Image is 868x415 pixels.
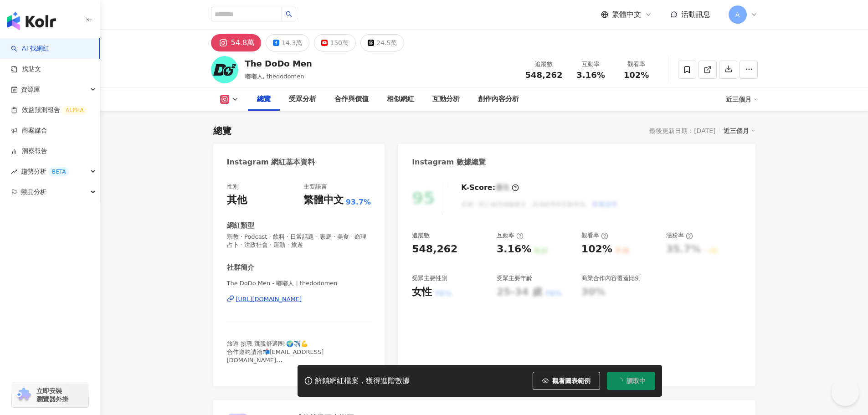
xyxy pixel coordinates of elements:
span: 立即安裝 瀏覽器外掛 [36,387,68,403]
button: 150萬 [314,34,356,51]
a: 效益預測報告ALPHA [11,106,87,115]
span: 資源庫 [21,79,40,100]
div: 3.16% [497,242,531,256]
a: searchAI 找網紅 [11,44,49,53]
div: 商業合作內容覆蓋比例 [581,274,641,282]
a: 商案媒合 [11,126,47,135]
div: 追蹤數 [412,231,430,240]
div: 總覽 [257,94,271,105]
button: 14.3萬 [266,34,309,51]
div: 觀看率 [581,231,608,240]
img: logo [7,12,56,30]
div: 互動率 [497,231,524,240]
a: 洞察報告 [11,147,47,156]
div: 總覽 [213,124,231,137]
div: 150萬 [330,36,349,49]
button: 觀看圖表範例 [533,372,600,390]
div: 548,262 [412,242,457,256]
div: 102% [581,242,612,256]
button: 讀取中 [607,372,655,390]
span: The DoDo Men - 嘟嘟人 | thedodomen [227,279,371,287]
a: [URL][DOMAIN_NAME] [227,295,371,303]
span: 旅遊 挑戰 跳脫舒適圈!🌍✈️💪 合作邀約請洽📬[EMAIL_ADDRESS][DOMAIN_NAME] 點擊下方連結可以看到 1. Be You [PERSON_NAME]持續熱賣中👇 2. ... [227,340,342,389]
button: 24.5萬 [360,34,404,51]
div: 14.3萬 [282,36,302,49]
div: 社群簡介 [227,263,254,272]
div: 受眾主要性別 [412,274,447,282]
div: 互動率 [574,60,608,69]
div: 近三個月 [726,92,758,107]
span: rise [11,169,17,175]
div: 受眾主要年齡 [497,274,532,282]
div: 追蹤數 [525,60,563,69]
div: 網紅類型 [227,221,254,231]
div: K-Score : [461,183,519,193]
span: search [286,11,292,17]
div: Instagram 網紅基本資料 [227,157,315,167]
div: 漲粉率 [666,231,693,240]
div: 24.5萬 [376,36,397,49]
span: 繁體中文 [612,10,641,20]
div: 54.8萬 [231,36,255,49]
span: A [735,10,740,20]
button: 54.8萬 [211,34,262,51]
span: 趨勢分析 [21,161,69,182]
a: 找貼文 [11,65,41,74]
div: 最後更新日期：[DATE] [649,127,715,134]
span: 548,262 [525,70,563,80]
div: 互動分析 [432,94,460,105]
div: 創作內容分析 [478,94,519,105]
div: 女性 [412,285,432,299]
div: Instagram 數據總覽 [412,157,486,167]
div: 其他 [227,193,247,207]
div: [URL][DOMAIN_NAME] [236,295,302,303]
img: KOL Avatar [211,56,238,83]
div: 近三個月 [724,125,755,137]
span: 3.16% [576,71,605,80]
span: 競品分析 [21,182,46,202]
a: chrome extension立即安裝 瀏覽器外掛 [12,383,88,407]
span: 觀看圖表範例 [552,377,591,384]
div: 相似網紅 [387,94,414,105]
div: 解鎖網紅檔案，獲得進階數據 [315,376,410,386]
span: 嘟嘟人, thedodomen [245,73,304,80]
div: 性別 [227,183,239,191]
div: The DoDo Men [245,58,312,69]
span: loading [616,377,623,384]
span: 宗教 · Podcast · 飲料 · 日常話題 · 家庭 · 美食 · 命理占卜 · 法政社會 · 運動 · 旅遊 [227,233,371,249]
img: chrome extension [15,388,32,402]
div: 觀看率 [619,60,654,69]
div: BETA [48,167,69,176]
span: 102% [624,71,649,80]
span: 活動訊息 [681,10,710,19]
div: 繁體中文 [303,193,344,207]
div: 合作與價值 [334,94,369,105]
div: 主要語言 [303,183,327,191]
div: 受眾分析 [289,94,316,105]
span: 讀取中 [627,377,646,384]
span: 93.7% [346,197,371,207]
